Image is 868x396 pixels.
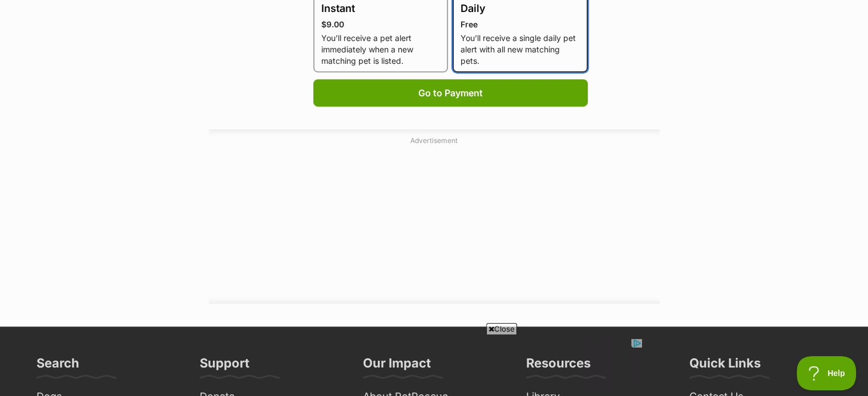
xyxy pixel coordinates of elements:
h4: Daily [461,1,580,17]
p: You’ll receive a pet alert immediately when a new matching pet is listed. [321,32,441,67]
iframe: Advertisement [227,339,642,390]
p: Free [461,19,580,30]
button: Go to Payment [313,79,588,107]
h3: Quick Links [689,355,761,378]
span: Close [486,323,517,334]
h3: Support [200,355,249,378]
iframe: Advertisement [158,150,711,292]
p: $9.00 [321,19,441,30]
iframe: Help Scout Beacon - Open [797,356,857,390]
span: Go to Payment [418,86,483,100]
div: Advertisement [209,129,660,304]
p: You’ll receive a single daily pet alert with all new matching pets. [461,32,580,67]
h3: Search [37,355,79,378]
h4: Instant [321,1,441,17]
